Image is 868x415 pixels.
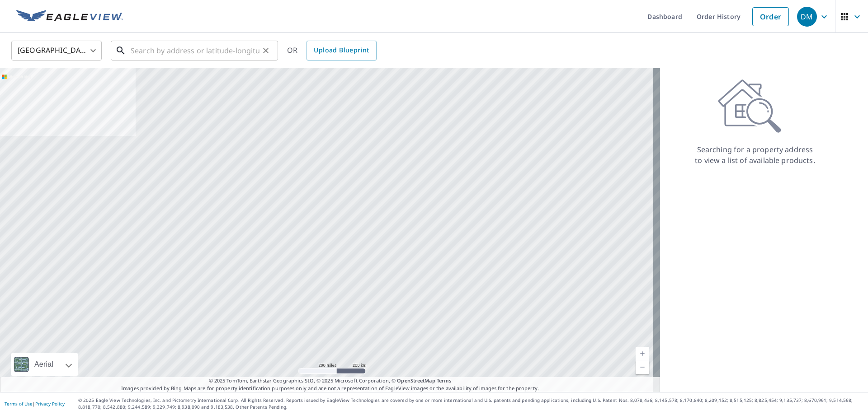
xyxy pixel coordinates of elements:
a: Upload Blueprint [307,41,376,61]
a: Current Level 5, Zoom In [636,347,649,360]
input: Search by address or latitude-longitude [131,38,259,63]
p: © 2025 Eagle View Technologies, Inc. and Pictometry International Corp. All Rights Reserved. Repo... [78,397,863,410]
div: Aerial [32,353,56,376]
a: Privacy Policy [35,401,65,407]
img: EV Logo [16,10,123,23]
a: OpenStreetMap [397,377,435,384]
div: DM [797,7,817,27]
a: Order [752,7,789,26]
button: Clear [259,44,272,57]
p: Searching for a property address to view a list of available products. [694,144,816,166]
div: Aerial [11,353,78,376]
div: [GEOGRAPHIC_DATA] [11,38,102,63]
a: Terms [437,377,452,384]
span: Upload Blueprint [314,45,369,56]
a: Terms of Use [5,401,33,407]
span: © 2025 TomTom, Earthstar Geographics SIO, © 2025 Microsoft Corporation, © [209,377,452,385]
p: | [5,401,65,406]
div: OR [287,41,377,61]
a: Current Level 5, Zoom Out [636,360,649,374]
